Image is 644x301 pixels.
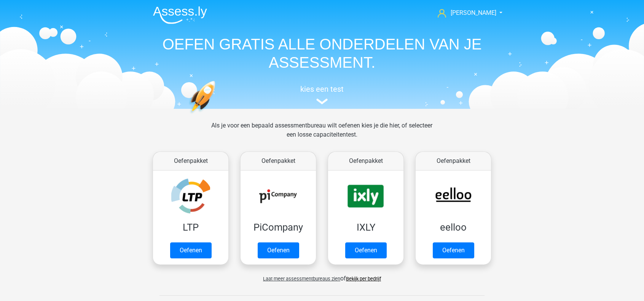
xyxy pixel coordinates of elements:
[170,242,212,258] a: Oefenen
[205,121,438,148] div: Als je voor een bepaald assessmentbureau wilt oefenen kies je die hier, of selecteer een losse ca...
[435,8,497,18] a: [PERSON_NAME]
[147,35,497,72] h1: OEFEN GRATIS ALLE ONDERDELEN VAN JE ASSESSMENT.
[258,242,299,258] a: Oefenen
[147,84,497,105] a: kies een test
[153,6,207,24] img: Assessly
[316,99,328,104] img: assessment
[147,84,497,94] h5: kies een test
[345,242,387,258] a: Oefenen
[147,268,497,283] div: of
[189,81,245,150] img: oefenen
[433,242,474,258] a: Oefenen
[451,9,496,16] span: [PERSON_NAME]
[346,276,381,282] a: Bekijk per bedrijf
[263,276,340,282] span: Laat meer assessmentbureaus zien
